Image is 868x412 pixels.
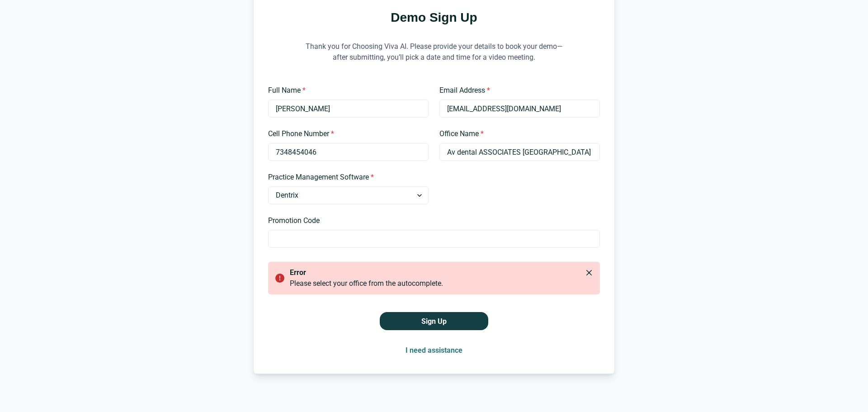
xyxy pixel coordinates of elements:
[398,341,470,359] button: I need assistance
[268,172,423,183] label: Practice Management Software
[439,128,594,139] label: Office Name
[268,215,594,226] label: Promotion Code
[380,312,488,330] button: Sign Up
[582,265,596,280] button: Close
[439,143,600,161] input: Type your office name and address
[298,30,570,74] p: Thank you for Choosing Viva AI. Please provide your details to book your demo—after submitting, y...
[439,85,594,96] label: Email Address
[268,85,423,96] label: Full Name
[290,278,593,289] div: Please select your office from the autocomplete.
[268,128,423,139] label: Cell Phone Number
[268,9,600,26] h1: Demo Sign Up
[290,267,589,278] p: error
